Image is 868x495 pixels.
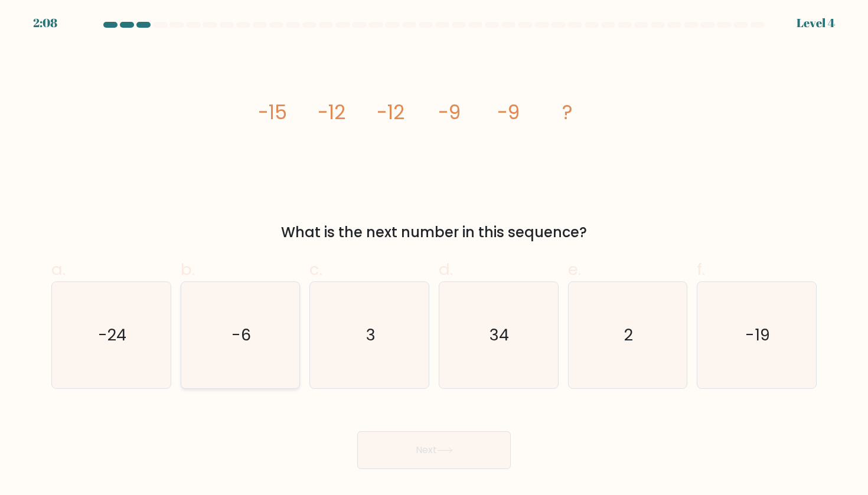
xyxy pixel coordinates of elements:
[357,431,511,469] button: Next
[258,99,287,126] tspan: -15
[562,99,573,126] tspan: ?
[490,324,510,346] text: 34
[745,324,770,346] text: -19
[438,99,461,126] tspan: -9
[497,99,520,126] tspan: -9
[51,258,66,281] span: a.
[624,324,633,346] text: 2
[309,258,322,281] span: c.
[181,258,195,281] span: b.
[231,324,251,346] text: -6
[797,14,835,32] div: Level 4
[58,222,810,243] div: What is the next number in this sequence?
[33,14,57,32] div: 2:08
[366,324,375,346] text: 3
[697,258,705,281] span: f.
[439,258,453,281] span: d.
[98,324,126,346] text: -24
[318,99,345,126] tspan: -12
[568,258,581,281] span: e.
[377,99,404,126] tspan: -12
